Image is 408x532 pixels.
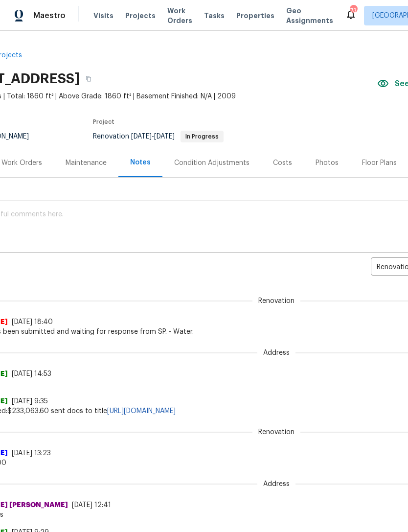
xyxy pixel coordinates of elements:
div: Floor Plans [362,158,397,168]
span: Renovation [252,296,300,306]
span: [DATE] [154,133,175,140]
span: - [131,133,175,140]
span: Project [93,119,114,125]
span: Tasks [204,12,225,19]
span: [DATE] 12:41 [72,502,111,509]
div: Condition Adjustments [174,158,249,168]
span: Work Orders [167,6,192,25]
div: Costs [273,158,292,168]
span: Visits [93,11,113,21]
div: Maintenance [66,158,107,168]
span: [DATE] 18:40 [12,319,53,325]
span: Properties [236,11,274,21]
span: [DATE] 9:35 [12,398,48,405]
button: Copy Address [80,70,97,88]
a: [URL][DOMAIN_NAME] [107,408,176,415]
span: Projects [125,11,156,21]
span: [DATE] [131,133,152,140]
span: Renovation [93,133,224,140]
div: 73 [350,6,357,16]
div: Notes [130,158,151,167]
span: Renovation [252,427,300,437]
span: Address [257,348,295,358]
span: Address [257,479,295,489]
div: Work Orders [1,158,42,168]
span: Geo Assignments [286,6,333,25]
span: [DATE] 13:23 [12,450,51,457]
span: In Progress [181,134,223,139]
span: [DATE] 14:53 [12,370,51,377]
span: Maestro [33,11,66,21]
div: Photos [316,158,339,168]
